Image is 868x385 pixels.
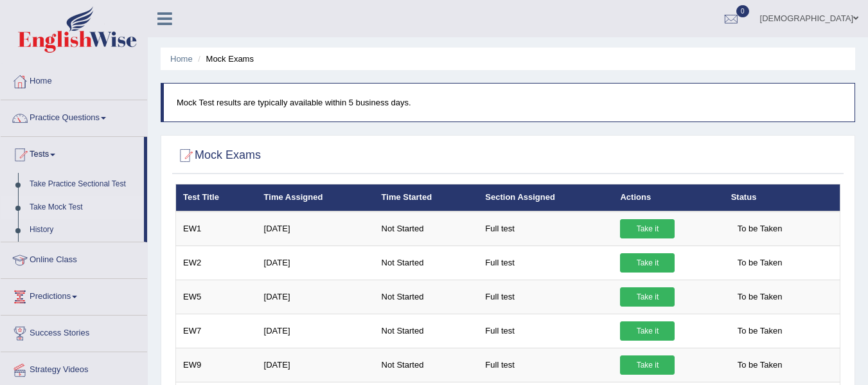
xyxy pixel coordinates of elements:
[176,184,257,211] th: Test Title
[257,246,375,280] td: [DATE]
[176,280,257,314] td: EW5
[257,280,375,314] td: [DATE]
[176,246,257,280] td: EW2
[731,253,789,273] span: To be Taken
[170,54,193,64] a: Home
[478,246,613,280] td: Full test
[375,314,479,348] td: Not Started
[478,211,613,246] td: Full test
[375,246,479,280] td: Not Started
[724,184,840,211] th: Status
[375,280,479,314] td: Not Started
[620,321,675,341] a: Take it
[375,184,479,211] th: Time Started
[478,314,613,348] td: Full test
[257,314,375,348] td: [DATE]
[1,242,147,274] a: Online Class
[24,173,144,196] a: Take Practice Sectional Test
[195,53,254,65] li: Mock Exams
[731,219,789,238] span: To be Taken
[620,287,675,307] a: Take it
[1,279,147,311] a: Predictions
[620,219,675,238] a: Take it
[175,146,261,165] h2: Mock Exams
[478,280,613,314] td: Full test
[478,184,613,211] th: Section Assigned
[176,211,257,246] td: EW1
[1,352,147,384] a: Strategy Videos
[731,355,789,375] span: To be Taken
[176,314,257,348] td: EW7
[176,348,257,382] td: EW9
[620,355,675,375] a: Take it
[375,348,479,382] td: Not Started
[731,287,789,307] span: To be Taken
[478,348,613,382] td: Full test
[257,348,375,382] td: [DATE]
[1,137,144,169] a: Tests
[1,64,147,96] a: Home
[177,96,842,109] p: Mock Test results are typically available within 5 business days.
[620,253,675,273] a: Take it
[1,316,147,348] a: Success Stories
[731,321,789,341] span: To be Taken
[1,100,147,132] a: Practice Questions
[736,5,749,17] span: 0
[613,184,723,211] th: Actions
[24,196,144,219] a: Take Mock Test
[257,211,375,246] td: [DATE]
[24,219,144,242] a: History
[257,184,375,211] th: Time Assigned
[375,211,479,246] td: Not Started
